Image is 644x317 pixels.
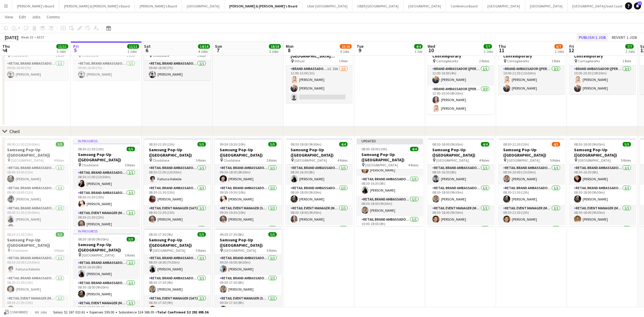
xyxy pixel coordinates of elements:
[182,0,224,12] button: [GEOGRAPHIC_DATA]
[2,39,69,80] app-job-card: 09:00-16:00 (7h)1/1Polestar Chadstone Chadstone1 RoleRETAIL Brand Ambassador (Mon - Fri)1/109:00-...
[498,205,565,225] app-card-role: RETAIL Event Manager (Mon - Fri)1/108:30-21:30 (13h)[PERSON_NAME]
[144,138,211,226] app-job-card: 08:30-21:30 (13h)5/5Samsung Pop-Up ([GEOGRAPHIC_DATA]) Chadstone5 RolesRETAIL Brand Ambassador ([...
[357,152,423,163] h3: Samsung Pop-Up ([GEOGRAPHIC_DATA])
[503,142,529,146] span: 08:30-21:30 (13h)
[446,0,483,12] button: Conference Board
[197,142,206,146] span: 5/5
[53,310,208,314] div: Salary $2 267 013.61 + Expenses $95.00 + Subsistence $24 586.95 =
[498,185,565,205] app-card-role: RETAIL Brand Ambassador (Mon - Fri)1/108:30-21:30 (13h)[PERSON_NAME]
[144,229,211,316] app-job-card: 08:30-17:30 (9h)5/5Samsung Pop-Up ([GEOGRAPHIC_DATA]) [GEOGRAPHIC_DATA]5 RolesRETAIL Brand Ambass...
[82,253,114,257] span: [GEOGRAPHIC_DATA]
[428,165,494,185] app-card-role: RETAIL Brand Ambassador (Mon - Fri)1/108:30-16:30 (8h)[PERSON_NAME]
[34,310,48,314] span: All jobs
[525,0,568,12] button: [GEOGRAPHIC_DATA]
[56,142,64,146] span: 5/5
[484,49,493,54] div: 2 Jobs
[59,0,135,12] button: [PERSON_NAME] & [PERSON_NAME]'s Board
[576,34,608,41] button: Publish 1 job
[215,255,281,275] app-card-role: RETAIL Brand Ambassador ([DATE])1/109:30-16:00 (6h30m)[PERSON_NAME]
[12,0,59,12] button: [PERSON_NAME]'s Board
[269,44,281,49] span: 18/18
[550,158,560,163] span: 5 Roles
[498,47,506,54] span: 11
[2,44,10,49] span: Thu
[286,165,352,185] app-card-role: RETAIL Brand Ambassador (Mon - Fri)1/108:30-16:30 (8h)[PERSON_NAME]
[428,205,494,225] app-card-role: RETAIL Event Manager (Mon - Fri)1/108:30-18:00 (9h30m)[PERSON_NAME]
[2,147,69,158] h3: Samsung Pop-Up ([GEOGRAPHIC_DATA])
[144,39,211,80] app-job-card: 09:00-16:00 (7h)1/1Polestar Chadstone Chadstone1 RoleRETAIL Brand Ambassador ([DATE])1/109:00-16:...
[267,248,277,253] span: 5 Roles
[215,165,281,185] app-card-role: RETAIL Brand Ambassador ([DATE])1/109:30-18:00 (8h30m)[PERSON_NAME]
[215,275,281,295] app-card-role: RETAIL Brand Ambassador ([DATE])1/109:30-17:30 (8h)[PERSON_NAME]
[2,185,69,205] app-card-role: RETAIL Brand Ambassador (Mon - Fri)1/108:00-20:00 (12h)[PERSON_NAME]
[568,0,638,12] button: [GEOGRAPHIC_DATA]/Gold Coast Winter
[198,44,210,49] span: 14/14
[56,44,68,49] span: 11/11
[144,237,211,248] h3: Samsung Pop-Up ([GEOGRAPHIC_DATA])
[73,210,140,230] app-card-role: RETAIL Event Manager (Mon - Fri)1/108:30-21:30 (13h)[PERSON_NAME]
[127,44,139,49] span: 11/11
[404,0,446,12] button: [GEOGRAPHIC_DATA]
[427,47,435,54] span: 10
[365,163,398,167] span: [GEOGRAPHIC_DATA]
[144,44,151,49] span: Sat
[357,138,423,226] div: Updated08:00-18:00 (10h)4/4Samsung Pop-Up ([GEOGRAPHIC_DATA]) [GEOGRAPHIC_DATA]4 RolesRETAIL Even...
[73,259,140,280] app-card-role: RETAIL Brand Ambassador (Mon - Fri)1/108:30-16:30 (8h)[PERSON_NAME]
[357,196,423,216] app-card-role: RETAIL Brand Ambassador (Mon - Fri)1/108:30-18:00 (9h30m)[PERSON_NAME]
[357,216,423,236] app-card-role: RETAIL Brand Ambassador (Mon - Fri)1/110:00-18:00 (8h)
[2,295,69,315] app-card-role: RETAIL Event Manager (Mon - Fri)1/108:30-21:30 (13h)[PERSON_NAME]
[56,232,64,237] span: 5/5
[578,158,610,163] span: [GEOGRAPHIC_DATA]
[73,229,140,233] div: In progress
[357,176,423,196] app-card-role: RETAIL Brand Ambassador (Mon - Fri)1/108:30-16:30 (8h)[PERSON_NAME]
[149,232,173,237] span: 08:30-17:30 (9h)
[153,248,185,253] span: [GEOGRAPHIC_DATA]
[361,147,387,151] span: 08:00-18:00 (10h)
[2,229,69,316] div: 08:30-21:30 (13h)5/5Samsung Pop-Up ([GEOGRAPHIC_DATA]) Chadstone5 RolesRETAIL Brand Ambassador (M...
[428,44,435,49] span: Wed
[294,158,327,163] span: [GEOGRAPHIC_DATA]
[127,237,135,241] span: 5/5
[2,60,69,80] app-card-role: RETAIL Brand Ambassador (Mon - Fri)1/109:00-16:00 (7h)[PERSON_NAME]
[73,280,140,300] app-card-role: RETAIL Brand Ambassador (Mon - Fri)1/108:30-18:00 (9h30m)[PERSON_NAME]
[267,158,277,163] span: 5 Roles
[215,147,281,158] h3: Samsung Pop-Up ([GEOGRAPHIC_DATA])
[286,205,352,225] app-card-role: RETAIL Event Manager (Mon - Fri)1/108:30-18:00 (9h30m)[PERSON_NAME]
[498,138,565,226] app-job-card: 08:30-21:30 (13h)4/5Samsung Pop-Up ([GEOGRAPHIC_DATA]) [GEOGRAPHIC_DATA]5 RolesRETAIL Brand Ambas...
[294,59,305,63] span: Virtual
[498,165,565,185] app-card-role: RETAIL Brand Ambassador (Mon - Fri)1/108:30-20:00 (11h30m)[PERSON_NAME]
[569,225,636,245] app-card-role: RETAIL Brand Ambassador (Mon - Fri)1/1
[498,225,565,245] app-card-role: RETAIL Brand Ambassador (Mon - Fri)1/1
[9,128,20,134] div: Cheil
[224,248,256,253] span: [GEOGRAPHIC_DATA]
[428,39,494,114] app-job-card: 12:00-20:30 (8h30m)3/3Polestar @ Sydney Contemporary Carriageworks2 RolesBrand Ambassador ([PERSO...
[149,142,175,146] span: 08:30-21:30 (13h)
[11,158,44,163] span: [GEOGRAPHIC_DATA]
[144,225,211,245] app-card-role: RETAIL Brand Ambassador ([DATE])1/1
[285,47,294,54] span: 8
[5,14,13,20] span: View
[568,47,574,54] span: 12
[484,44,492,49] span: 7/7
[286,185,352,205] app-card-role: RETAIL Brand Ambassador (Mon - Fri)1/108:30-18:00 (9h30m)[PERSON_NAME]
[220,142,246,146] span: 09:30-19:30 (10h)
[198,49,210,54] div: 4 Jobs
[286,138,352,226] app-job-card: 08:30-18:00 (9h30m)4/4Samsung Pop-Up ([GEOGRAPHIC_DATA]) [GEOGRAPHIC_DATA]4 RolesRETAIL Brand Amb...
[2,205,69,234] app-card-role: RETAIL Brand Ambassador (Mon - Fri)2/208:00-21:30 (13h30m)[PERSON_NAME][PERSON_NAME]
[353,0,404,12] button: UBER [GEOGRAPHIC_DATA]
[268,142,277,146] span: 5/5
[479,59,489,63] span: 2 Roles
[637,1,642,5] span: 37
[144,185,211,205] app-card-role: RETAIL Brand Ambassador ([DATE])1/108:30-21:30 (13h)[PERSON_NAME]
[215,237,281,248] h3: Samsung Pop-Up ([GEOGRAPHIC_DATA])
[144,275,211,295] app-card-role: RETAIL Brand Ambassador ([DATE])1/108:30-17:30 (9h)[PERSON_NAME]
[144,255,211,275] app-card-role: RETAIL Brand Ambassador ([DATE])1/108:30-16:00 (7h30m)[PERSON_NAME]
[73,44,79,49] span: Fri
[73,229,140,316] app-job-card: In progress08:30-18:00 (9h30m)5/5Samsung Pop-Up ([GEOGRAPHIC_DATA]) [GEOGRAPHIC_DATA]5 RolesRETAI...
[215,229,281,316] app-job-card: 09:30-17:30 (8h)5/5Samsung Pop-Up ([GEOGRAPHIC_DATA]) [GEOGRAPHIC_DATA]5 RolesRETAIL Brand Ambass...
[621,158,631,163] span: 5 Roles
[569,66,636,94] app-card-role: Brand Ambassador ([PERSON_NAME])2/210:00-20:30 (10h30m)[PERSON_NAME][PERSON_NAME]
